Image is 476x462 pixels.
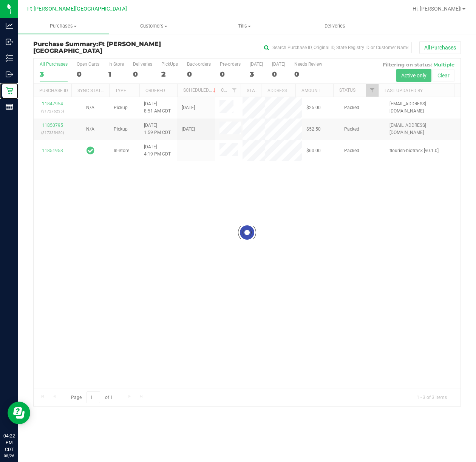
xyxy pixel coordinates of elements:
span: Ft [PERSON_NAME][GEOGRAPHIC_DATA] [27,6,127,12]
button: All Purchases [419,41,461,54]
inline-svg: Inbound [6,38,13,46]
h3: Purchase Summary: [33,41,176,54]
a: Deliveries [290,18,380,34]
p: 08/26 [3,453,15,459]
iframe: Resource center [8,402,30,424]
inline-svg: Analytics [6,22,13,29]
span: Purchases [18,23,109,29]
a: Customers [109,18,199,34]
inline-svg: Outbound [6,71,13,78]
p: 04:22 PM CDT [3,433,15,453]
span: Customers [109,23,199,29]
span: Tills [199,23,289,29]
inline-svg: Reports [6,103,13,111]
span: Deliveries [314,23,355,29]
a: Purchases [18,18,109,34]
inline-svg: Inventory [6,54,13,62]
span: Ft [PERSON_NAME][GEOGRAPHIC_DATA] [33,40,161,54]
span: Hi, [PERSON_NAME]! [413,6,462,12]
a: Tills [199,18,290,34]
inline-svg: Retail [6,87,13,94]
input: Search Purchase ID, Original ID, State Registry ID or Customer Name... [261,42,412,53]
